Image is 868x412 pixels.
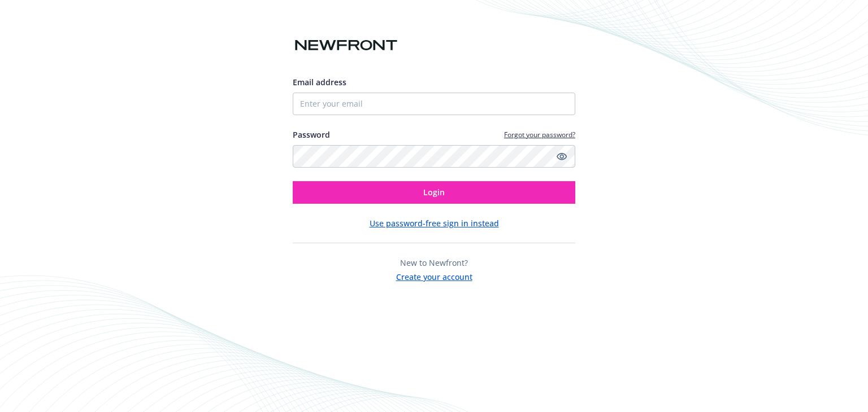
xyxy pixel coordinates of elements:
span: Email address [293,77,346,87]
button: Login [293,181,575,204]
label: Password [293,129,330,141]
a: Show password [555,150,568,163]
button: Use password-free sign in instead [370,217,499,229]
input: Enter your password [293,145,575,168]
button: Create your account [396,269,472,283]
img: Newfront logo [293,36,400,55]
a: Forgot your password? [504,130,575,139]
input: Enter your email [293,93,575,115]
span: Login [423,187,445,198]
span: New to Newfront? [400,257,468,268]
